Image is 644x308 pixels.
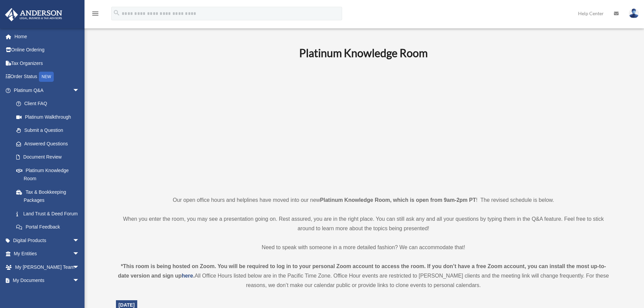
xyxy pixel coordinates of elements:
a: Submit a Question [9,124,90,137]
div: NEW [39,72,54,82]
span: arrow_drop_down [73,234,86,247]
strong: Platinum Knowledge Room, which is open from 9am-2pm PT [320,197,476,203]
a: My Documentsarrow_drop_down [5,274,90,287]
strong: *This room is being hosted on Zoom. You will be required to log in to your personal Zoom account ... [118,263,606,279]
a: Answered Questions [9,137,90,150]
a: My Entitiesarrow_drop_down [5,247,90,261]
a: Platinum Walkthrough [9,110,90,124]
a: Digital Productsarrow_drop_down [5,234,90,247]
b: Platinum Knowledge Room [299,46,428,60]
a: Tax & Bookkeeping Packages [9,185,90,207]
a: Platinum Q&Aarrow_drop_down [5,84,90,97]
a: menu [91,12,99,18]
a: Document Review [9,150,90,164]
i: search [113,9,120,17]
a: here [182,273,193,279]
span: [DATE] [119,302,135,308]
p: When you enter the room, you may see a presentation going on. Rest assured, you are in the right ... [116,214,611,233]
span: arrow_drop_down [73,274,86,288]
p: Need to speak with someone in a more detailed fashion? We can accommodate that! [116,243,611,252]
a: Online Ordering [5,43,90,57]
strong: . [193,273,194,279]
a: Portal Feedback [9,220,90,234]
a: Home [5,30,90,43]
img: Anderson Advisors Platinum Portal [3,8,64,21]
a: Client FAQ [9,97,90,111]
a: My [PERSON_NAME] Teamarrow_drop_down [5,260,90,274]
span: arrow_drop_down [73,247,86,261]
p: Our open office hours and helplines have moved into our new ! The revised schedule is below. [116,195,611,205]
i: menu [91,9,99,18]
a: Land Trust & Deed Forum [9,207,90,220]
a: Order StatusNEW [5,70,90,84]
a: Tax Organizers [5,56,90,70]
a: Platinum Knowledge Room [9,164,86,185]
img: User Pic [629,8,639,18]
div: All Office Hours listed below are in the Pacific Time Zone. Office Hour events are restricted to ... [116,262,611,290]
iframe: 231110_Toby_KnowledgeRoom [262,69,465,183]
span: arrow_drop_down [73,84,86,97]
span: arrow_drop_down [73,260,86,274]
